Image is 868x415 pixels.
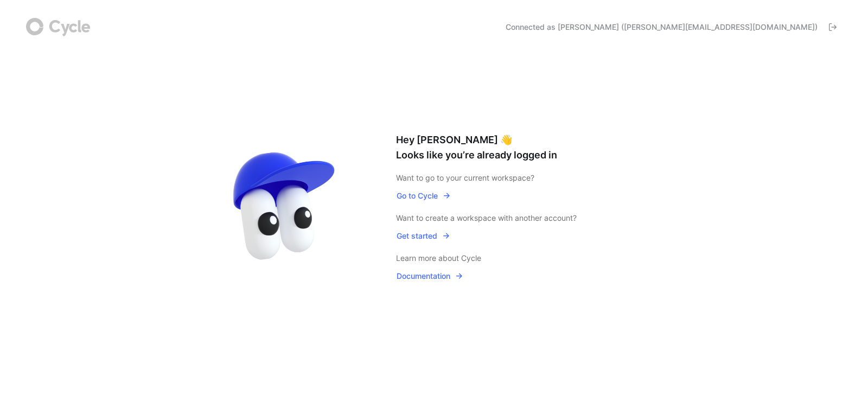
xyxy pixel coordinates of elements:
button: Connected as [PERSON_NAME] ([PERSON_NAME][EMAIL_ADDRESS][DOMAIN_NAME]) [501,18,842,36]
span: Connected as [PERSON_NAME] ([PERSON_NAME][EMAIL_ADDRESS][DOMAIN_NAME]) [506,22,818,33]
div: Want to create a workspace with another account? [396,212,656,225]
span: Get started [397,229,450,242]
img: avatar [212,135,358,281]
button: Get started [396,229,451,243]
button: Documentation [396,269,464,283]
span: Documentation [397,270,463,283]
span: Go to Cycle [397,189,451,202]
div: Want to go to your current workspace? [396,171,656,184]
h1: Hey [PERSON_NAME] 👋 Looks like you’re already logged in [396,132,656,163]
div: Learn more about Cycle [396,252,656,265]
button: Go to Cycle [396,189,451,203]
